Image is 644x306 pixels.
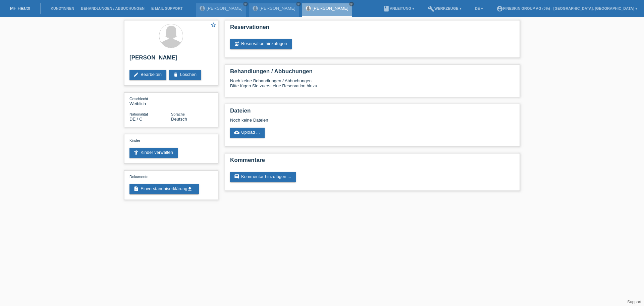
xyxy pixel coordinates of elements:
i: get_app [187,186,193,191]
a: [PERSON_NAME] [260,6,296,11]
i: build [428,5,434,12]
a: account_circleFineSkin Group AG (0%) - [GEOGRAPHIC_DATA], [GEOGRAPHIC_DATA] ▾ [493,6,641,10]
h2: Behandlungen / Abbuchungen [230,68,515,78]
h2: [PERSON_NAME] [129,54,213,64]
a: close [296,2,301,6]
a: Kund*innen [47,6,77,10]
a: MF Health [10,6,30,11]
i: description [133,186,139,191]
i: comment [234,174,239,179]
i: close [297,2,300,6]
a: close [243,2,248,6]
span: Dokumente [129,175,148,179]
i: delete [173,72,178,77]
span: Nationalität [129,112,148,116]
a: post_addReservation hinzufügen [230,39,292,49]
a: descriptionEinverständniserklärungget_app [129,184,199,194]
a: Support [627,300,641,304]
i: cloud_upload [234,130,239,135]
i: close [350,2,353,6]
a: bookAnleitung ▾ [380,6,418,10]
i: edit [133,72,139,77]
span: Sprache [171,112,185,116]
h2: Kommentare [230,157,515,167]
i: account_circle [496,5,503,12]
span: Kinder [129,138,140,142]
div: Weiblich [129,96,171,106]
a: deleteLöschen [169,70,201,80]
a: close [349,2,354,6]
a: buildWerkzeuge ▾ [424,6,465,10]
span: Deutsch [171,117,187,122]
a: E-Mail Support [148,6,186,10]
a: cloud_uploadUpload ... [230,128,265,138]
a: DE ▾ [472,6,486,10]
i: book [383,5,390,12]
a: commentKommentar hinzufügen ... [230,172,296,182]
h2: Reservationen [230,24,515,34]
span: Deutschland / C / 22.08.2013 [129,117,142,122]
i: star_border [210,22,216,28]
a: [PERSON_NAME] [207,6,243,11]
div: Noch keine Behandlungen / Abbuchungen Bitte fügen Sie zuerst eine Reservation hinzu. [230,78,515,93]
i: post_add [234,41,239,46]
a: star_border [210,22,216,29]
a: Behandlungen / Abbuchungen [77,6,148,10]
a: [PERSON_NAME] [313,6,348,11]
i: close [244,2,247,6]
span: Geschlecht [129,97,148,101]
a: accessibility_newKinder verwalten [129,148,178,158]
div: Noch keine Dateien [230,118,435,123]
i: accessibility_new [133,150,139,155]
a: editBearbeiten [129,70,166,80]
h2: Dateien [230,107,515,118]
